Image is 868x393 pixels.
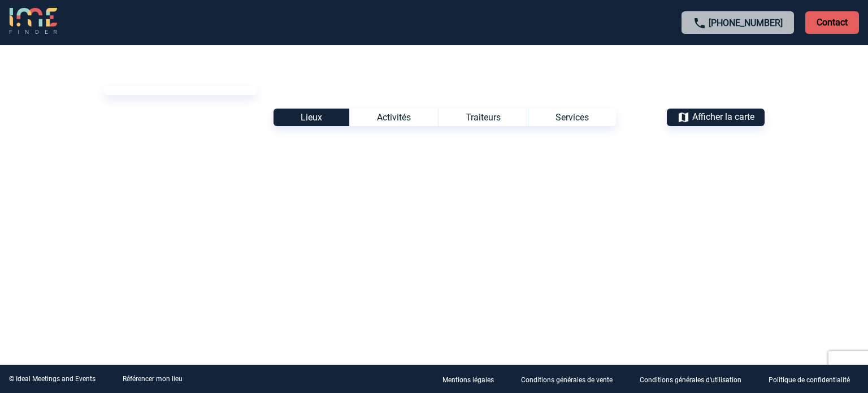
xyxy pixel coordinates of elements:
[769,376,850,384] p: Politique de confidentialité
[349,109,438,126] div: Activités
[274,109,349,126] div: Lieux
[805,11,859,34] p: Contact
[438,109,528,126] div: Traiteurs
[433,374,512,385] a: Mentions légales
[9,375,96,383] div: © Ideal Meetings and Events
[123,375,183,383] a: Référencer mon lieu
[442,376,494,384] p: Mentions légales
[631,374,759,385] a: Conditions générales d'utilisation
[692,111,754,122] span: Afficher la carte
[512,374,631,385] a: Conditions générales de vente
[709,18,783,28] a: [PHONE_NUMBER]
[528,109,616,126] div: Services
[759,374,868,385] a: Politique de confidentialité
[693,16,706,30] img: call-24-px.png
[640,376,741,384] p: Conditions générales d'utilisation
[521,376,613,384] p: Conditions générales de vente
